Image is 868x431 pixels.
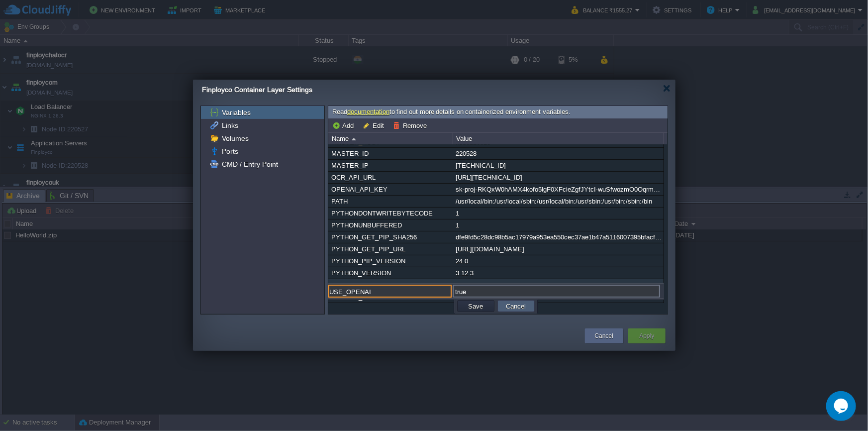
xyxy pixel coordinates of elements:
div: OCR_API_URL [329,172,452,183]
button: Edit [363,121,387,130]
button: Cancel [503,302,529,311]
button: Remove [393,121,430,130]
button: Apply [639,331,654,341]
div: 1 [453,219,663,231]
div: PYTHON_VERSION [329,267,452,279]
div: Read to find out more details on containerized environment variables. [328,106,668,118]
div: dfe9fd5c28dc98b5ac17979a953ea550cec37ae1b47a5116007395bfacff2ab9 [453,231,663,243]
button: Add [332,121,357,130]
div: PYTHON_GET_PIP_SHA256 [329,231,452,243]
div: Name [329,133,453,144]
div: true [453,279,663,291]
iframe: chat widget [826,391,858,421]
a: documentation [347,108,389,115]
span: Finployco Container Layer Settings [202,86,312,94]
div: 1 [453,208,663,219]
a: CMD / Entry Point [220,160,280,169]
button: Save [466,302,486,311]
div: PATH [329,196,452,207]
div: sk-proj-RKQxW0hAMX4kofo5lgF0XFcieZgfJYtcI-wuSfwozmO0OqrmJ0b-mcWjYGrAVMRrNz6Ck9mDdqT3BlbkFJYG6cLMc... [453,184,663,195]
div: PYTHONUNBUFFERED [329,219,452,231]
div: [URL][DOMAIN_NAME] [453,243,663,255]
a: Volumes [220,134,250,143]
div: /usr/local/bin:/usr/local/sbin:/usr/local/bin:/usr/sbin:/usr/bin:/sbin:/bin [453,196,663,207]
button: Cancel [595,331,613,341]
div: 24.0 [453,255,663,267]
a: Variables [220,108,252,117]
a: Ports [220,147,240,156]
div: [URL][TECHNICAL_ID] [453,172,663,183]
div: PYTHONDONTWRITEBYTECODE [329,208,452,219]
div: PYTHON_GET_PIP_URL [329,243,452,255]
div: PYTHON_PIP_VERSION [329,255,452,267]
div: OPENAI_API_KEY [329,184,452,195]
div: 3.12.3 [453,267,663,279]
div: USE_OPENAI [329,279,452,291]
div: 220528 [453,148,663,159]
div: [TECHNICAL_ID] [453,160,663,171]
div: Value [454,133,664,144]
div: MASTER_IP [329,160,452,171]
a: Links [220,121,240,130]
div: MASTER_ID [329,148,452,159]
